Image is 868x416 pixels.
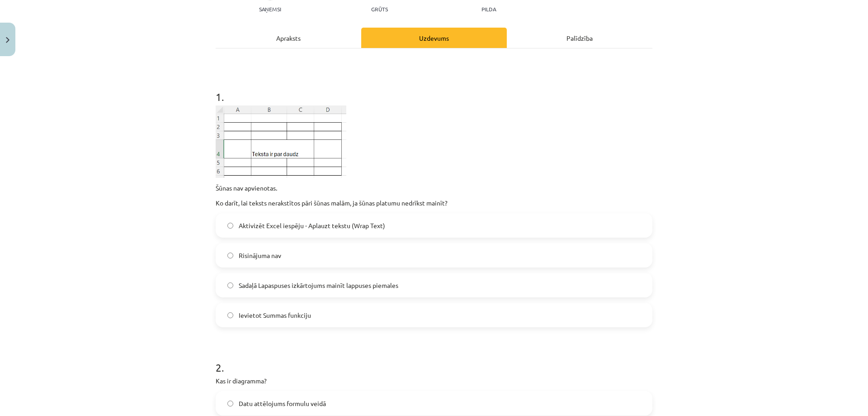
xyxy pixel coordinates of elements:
[227,282,233,288] input: Sadaļā Lapaspuses izkārtojums mainīt lappuses piemales
[239,221,385,230] span: Aktivizēt Excel iespēju - Aplauzt tekstu (Wrap Text)
[227,401,233,406] input: Datu attēlojums formulu veidā
[507,28,652,48] div: Palīdzība
[216,28,361,48] div: Apraksts
[216,376,652,386] p: Kas ir diagramma?
[227,253,233,258] input: Risinājuma nav
[239,399,326,408] span: Datu attēlojums formulu veidā
[239,251,281,260] span: Risinājuma nav
[255,6,285,12] p: Saņemsi
[239,311,311,320] span: Ievietot Summas funkciju
[481,6,496,12] p: pilda
[239,281,398,290] span: Sadaļā Lapaspuses izkārtojums mainīt lappuses piemales
[361,28,507,48] div: Uzdevums
[371,6,388,12] p: Grūts
[216,75,652,103] h1: 1 .
[227,312,233,318] input: Ievietot Summas funkciju
[216,198,652,208] p: Ko darīt, lai teksts nerakstītos pāri šūnas malām, ja šūnas platumu nedrīkst mainīt?
[227,223,233,229] input: Aktivizēt Excel iespēju - Aplauzt tekstu (Wrap Text)
[216,345,652,373] h1: 2 .
[216,183,652,193] p: Šūnas nav apvienotas.
[6,37,9,43] img: icon-close-lesson-0947bae3869378f0d4975bcd49f059093ad1ed9edebbc8119c70593378902aed.svg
